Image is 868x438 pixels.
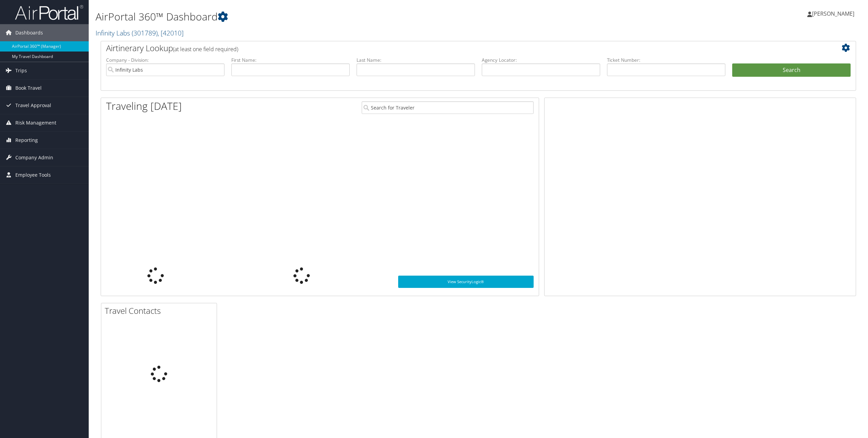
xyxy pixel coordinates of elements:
span: Company Admin [15,149,53,166]
img: airportal-logo.png [15,4,83,20]
button: Search [732,63,851,77]
span: Reporting [15,132,38,149]
h2: Airtinerary Lookup [106,42,788,54]
span: Book Travel [15,79,42,97]
span: Dashboards [15,24,43,41]
a: View SecurityLogic® [398,276,534,288]
label: Company - Division: [106,57,225,63]
span: , [ 42010 ] [158,28,184,38]
label: First Name: [231,57,350,63]
span: Travel Approval [15,97,51,114]
h1: AirPortal 360™ Dashboard [96,10,606,24]
a: Infinity Labs [96,28,184,38]
span: Risk Management [15,114,56,131]
h2: Travel Contacts [105,305,217,317]
h1: Traveling [DATE] [106,99,182,113]
span: ( 301789 ) [132,28,158,38]
span: (at least one field required) [173,45,238,53]
input: Search for Traveler [362,101,534,114]
a: [PERSON_NAME] [807,3,861,24]
span: [PERSON_NAME] [812,10,854,17]
label: Agency Locator: [482,57,600,63]
label: Last Name: [357,57,475,63]
span: Employee Tools [15,166,51,184]
span: Trips [15,62,27,79]
label: Ticket Number: [607,57,725,63]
